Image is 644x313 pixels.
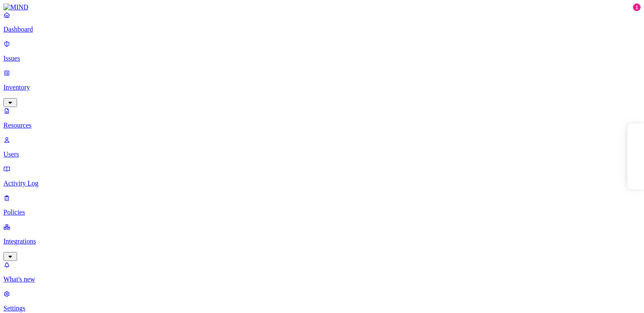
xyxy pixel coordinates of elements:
[3,3,29,11] img: MIND
[3,69,641,106] a: Inventory
[3,261,641,283] a: What's new
[3,3,641,11] a: MIND
[3,151,641,158] p: Users
[3,304,641,312] p: Settings
[3,223,641,260] a: Integrations
[3,194,641,216] a: Policies
[633,3,641,11] div: 1
[3,275,641,283] p: What's new
[3,84,641,91] p: Inventory
[3,11,641,33] a: Dashboard
[3,40,641,62] a: Issues
[3,26,641,33] p: Dashboard
[3,209,641,216] p: Policies
[3,180,641,187] p: Activity Log
[3,107,641,129] a: Resources
[3,238,641,245] p: Integrations
[3,122,641,129] p: Resources
[3,136,641,158] a: Users
[3,290,641,312] a: Settings
[3,55,641,62] p: Issues
[3,165,641,187] a: Activity Log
